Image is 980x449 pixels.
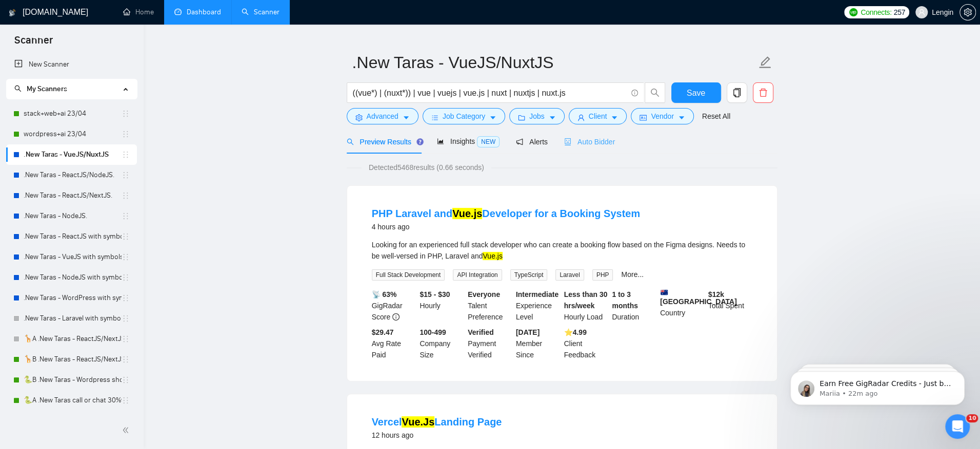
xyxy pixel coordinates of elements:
span: Save [687,87,705,99]
span: TypeScript [510,269,548,281]
div: Talent Preference [466,289,514,323]
span: info-circle [631,90,638,96]
span: Job Category [443,111,485,122]
div: Company Size [417,327,466,360]
a: .New Taras - ReactJS/NodeJS. [24,165,122,185]
span: setting [355,114,363,121]
span: Auto Bidder [564,138,615,146]
li: .New Taras - NodeJS with symbols [6,267,137,288]
span: NEW [477,136,499,147]
b: Intermediate [516,290,558,298]
span: Preview Results [347,138,421,146]
button: userClientcaret-down [569,108,627,124]
li: .New Taras - NodeJS. [6,206,137,226]
a: homeHome [123,8,154,16]
button: delete [753,82,773,103]
a: 🦒A .New Taras - ReactJS/NextJS usual 23/04 [24,329,122,349]
b: [GEOGRAPHIC_DATA] [660,289,737,306]
b: 1 to 3 months [612,290,638,310]
b: 100-499 [419,328,446,336]
span: delete [753,88,773,97]
span: Jobs [529,111,545,122]
span: search [14,85,22,92]
span: holder [122,376,130,384]
a: 🐍B .New Taras - Wordpress short 23/04 [24,370,122,390]
li: wordpress+ai 23/04 [6,124,137,144]
span: holder [122,171,130,179]
a: .New Taras - VueJS/NuxtJS [24,144,122,165]
img: logo [9,5,16,21]
span: info-circle [392,313,399,320]
span: PHP [592,269,613,281]
span: caret-down [403,114,410,121]
iframe: Intercom live chat [945,414,970,439]
li: 🐍A .New Taras call or chat 30%view 0 reply 23/04 [6,390,137,411]
a: More... [621,270,644,279]
a: 🐍A .New Taras call or chat 30%view 0 reply 23/04 [24,390,122,411]
span: setting [960,8,975,16]
div: 12 hours ago [372,429,502,441]
li: .New Taras - WordPress with symbols [6,288,137,308]
span: My Scanners [27,84,67,93]
span: Alerts [516,138,548,146]
span: Full Stack Development [372,269,445,281]
span: bars [431,114,438,121]
span: copy [727,88,747,97]
span: folder [518,114,525,121]
img: upwork-logo.png [849,8,857,16]
a: PHP Laravel andVue.jsDeveloper for a Booking System [372,208,641,219]
span: caret-down [678,114,685,121]
div: Tooltip anchor [415,137,425,146]
div: Member Since [514,327,562,360]
b: $ 12k [708,290,724,298]
li: New Scanner [6,54,137,75]
span: edit [758,56,772,69]
button: folderJobscaret-down [509,108,565,124]
div: Looking for an experienced full stack developer who can create a booking flow based on the Figma ... [372,239,752,262]
span: holder [122,212,130,220]
span: holder [122,273,130,282]
div: 4 hours ago [372,221,641,233]
a: .New Taras - VueJS with symbols [24,247,122,267]
span: holder [122,253,130,261]
span: 10 [966,414,978,422]
a: .New Taras - WordPress with symbols [24,288,122,308]
span: robot [564,138,571,145]
li: 🦒A .New Taras - ReactJS/NextJS usual 23/04 [6,329,137,349]
div: Experience Level [514,289,562,323]
button: Save [671,82,721,103]
a: .New Taras - Laravel with symbols [24,308,122,329]
a: dashboardDashboard [174,8,221,16]
b: Less than 30 hrs/week [564,290,608,310]
mark: Vue.js [483,252,502,260]
div: Client Feedback [562,327,610,360]
a: searchScanner [242,8,279,16]
li: .New Taras - ReactJS/NextJS. [6,185,137,206]
div: Avg Rate Paid [370,327,418,360]
li: 🐍B .New Taras - Wordpress short 23/04 [6,370,137,390]
a: stack+web+ai 23/04 [24,103,122,124]
li: .New Taras - ReactJS with symbols [6,226,137,247]
span: holder [122,355,130,364]
span: user [918,9,925,16]
b: 📡 63% [372,290,397,298]
span: user [577,114,585,121]
li: stack+web+ai 23/04 [6,103,137,124]
button: copy [727,82,747,103]
div: Duration [610,289,658,323]
span: area-chart [437,138,444,145]
li: .New Taras - VueJS/NuxtJS [6,144,137,165]
span: double-left [122,425,132,435]
a: .New Taras - NodeJS with symbols [24,267,122,288]
span: search [645,88,665,97]
span: Vendor [651,111,673,122]
mark: Vue.js [452,208,482,219]
li: Full scaner [6,411,137,431]
button: settingAdvancedcaret-down [347,108,418,124]
mark: Vue.Js [402,416,434,427]
span: holder [122,130,130,138]
span: search [347,138,354,145]
li: .New Taras - ReactJS/NodeJS. [6,165,137,185]
button: idcardVendorcaret-down [631,108,693,124]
